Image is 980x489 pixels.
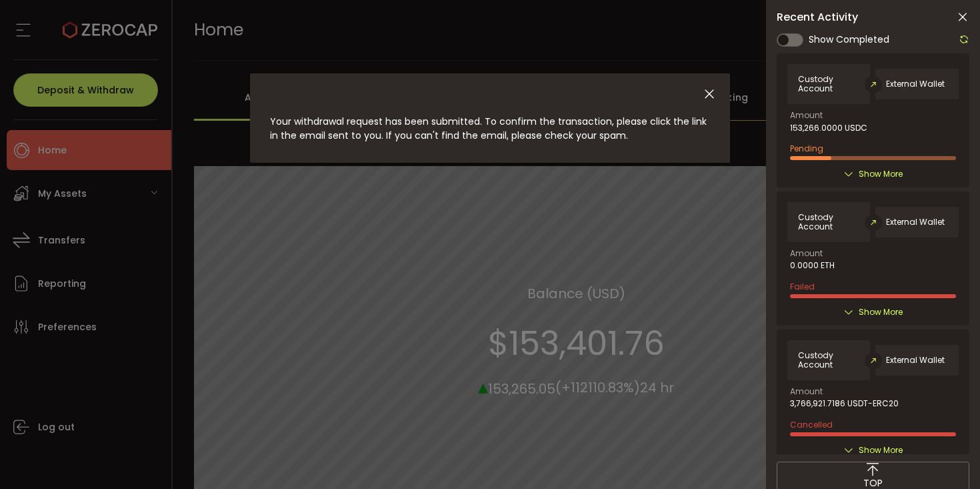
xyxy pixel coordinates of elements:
[790,111,823,119] span: Amount
[809,33,889,47] span: Show Completed
[790,143,823,154] span: Pending
[790,399,899,408] span: 3,766,921.7186 USDT-ERC20
[886,79,945,89] span: External Wallet
[886,356,945,365] span: External Wallet
[250,73,730,163] div: dialog
[790,250,823,258] span: Amount
[886,217,945,227] span: External Wallet
[798,351,860,370] span: Custody Account
[790,388,823,396] span: Amount
[270,115,707,142] span: Your withdrawal request has been submitted. To confirm the transaction, please click the link in ...
[790,281,815,292] span: Failed
[859,167,903,181] span: Show More
[913,425,980,489] div: Widżet czatu
[702,87,717,102] button: Close
[798,75,860,93] span: Custody Account
[913,425,980,489] iframe: Chat Widget
[859,444,903,457] span: Show More
[790,419,833,430] span: Cancelled
[798,213,860,231] span: Custody Account
[859,306,903,319] span: Show More
[777,12,858,23] span: Recent Activity
[790,261,835,270] span: 0.0000 ETH
[790,123,867,133] span: 153,266.0000 USDC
